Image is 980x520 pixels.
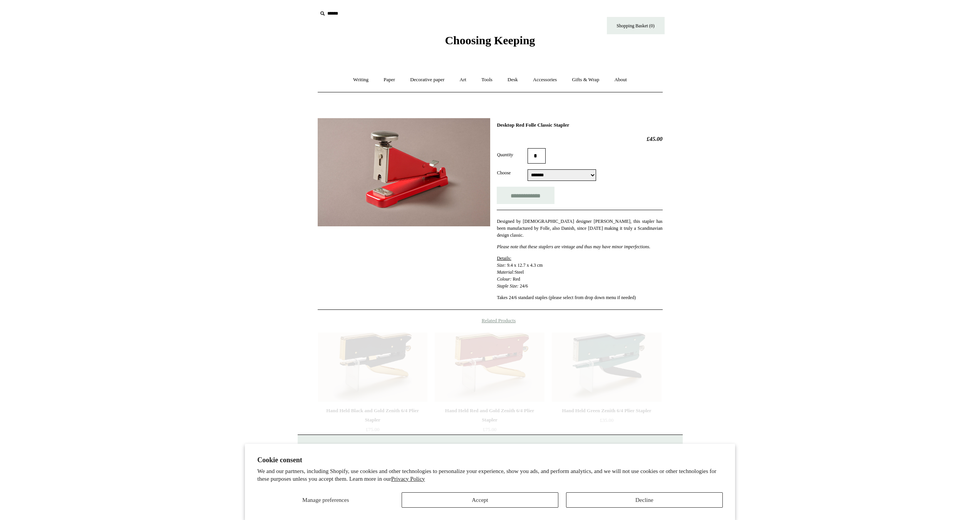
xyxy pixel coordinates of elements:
[607,17,665,34] a: Shopping Basket (0)
[474,70,499,90] a: Tools
[305,443,675,507] p: [STREET_ADDRESS] London WC2H 9NS [DATE] - [DATE] 10:30am to 5:30pm [DATE] 10.30am to 6pm [DATE] 1...
[298,318,683,324] h4: Related Products
[366,426,380,432] span: £75.00
[497,294,662,301] p: Takes 24/6 standard staples (please select from drop down menu if needed)
[391,476,425,482] a: Privacy Policy
[497,276,511,282] em: Colour:
[346,70,375,90] a: Writing
[402,492,558,508] button: Accept
[318,406,427,438] a: Hand Held Black and Gold Zenith 6/4 Plier Stapler £75.00
[552,333,661,402] a: Hand Held Green Zenith 6/4 Plier Stapler Hand Held Green Zenith 6/4 Plier Stapler
[554,406,659,415] div: Hand Held Green Zenith 6/4 Plier Stapler
[600,417,614,423] span: £35.00
[607,70,634,90] a: About
[497,256,511,261] span: Details:
[497,135,662,142] h2: £45.00
[497,255,662,289] p: 9.4 x 12.7 x 4.3 cm Steel ﻿ Red ﻿ 24/6
[526,70,564,90] a: Accessories
[445,34,535,47] span: Choosing Keeping
[501,70,525,90] a: Desk
[497,263,506,268] em: Size:
[377,70,402,90] a: Paper
[318,333,427,402] img: Hand Held Black and Gold Zenith 6/4 Plier Stapler
[257,492,394,508] button: Manage preferences
[483,426,497,432] span: £75.00
[257,468,723,483] p: We and our partners, including Shopify, use cookies and other technologies to personalize your ex...
[497,269,514,275] em: Material:
[435,406,544,438] a: Hand Held Red and Gold Zenith 6/4 Plier Stapler £75.00
[403,70,451,90] a: Decorative paper
[435,333,544,402] a: Hand Held Red and Gold Zenith 6/4 Plier Stapler Hand Held Red and Gold Zenith 6/4 Plier Stapler
[566,492,723,508] button: Decline
[437,406,542,425] div: Hand Held Red and Gold Zenith 6/4 Plier Stapler
[497,218,662,239] p: Designed by [DEMOGRAPHIC_DATA] designer [PERSON_NAME], this stapler has been manufactured by Foll...
[453,70,473,90] a: Art
[445,40,535,45] a: Choosing Keeping
[320,406,426,425] div: Hand Held Black and Gold Zenith 6/4 Plier Stapler
[435,333,544,402] img: Hand Held Red and Gold Zenith 6/4 Plier Stapler
[552,333,661,402] img: Hand Held Green Zenith 6/4 Plier Stapler
[497,244,651,249] em: Please note that these staplers are vintage and thus may have minor imperfections.
[497,169,528,176] label: Choose
[497,122,662,128] h1: Desktop Red Folle Classic Stapler
[552,406,661,438] a: Hand Held Green Zenith 6/4 Plier Stapler £35.00
[318,118,490,226] img: Desktop Red Folle Classic Stapler
[302,497,349,503] span: Manage preferences
[497,151,528,158] label: Quantity
[497,283,518,289] em: Staple Size:
[318,333,427,402] a: Hand Held Black and Gold Zenith 6/4 Plier Stapler Hand Held Black and Gold Zenith 6/4 Plier Stapler
[257,456,723,464] h2: Cookie consent
[565,70,606,90] a: Gifts & Wrap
